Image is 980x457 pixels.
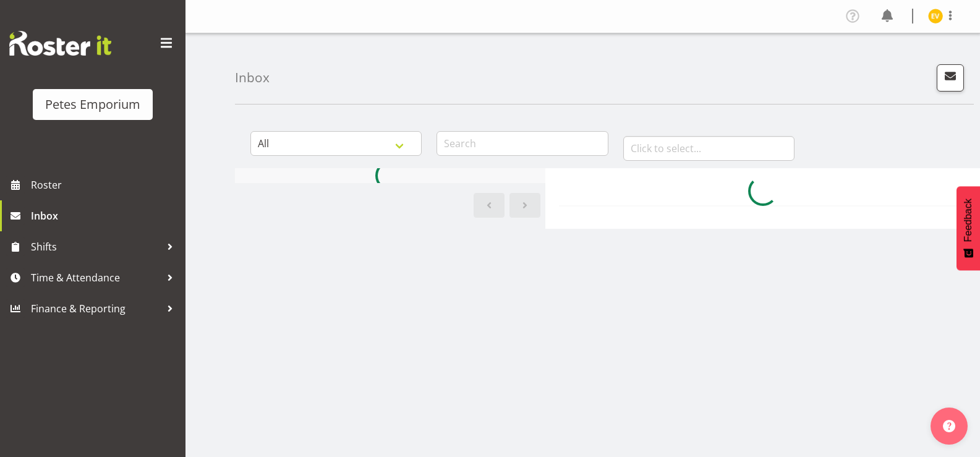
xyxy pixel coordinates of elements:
[235,70,270,85] h4: Inbox
[437,131,608,156] input: Search
[928,9,943,23] img: eva-vailini10223.jpg
[957,186,980,270] button: Feedback - Show survey
[963,199,974,242] span: Feedback
[31,268,161,287] span: Time & Attendance
[31,237,161,256] span: Shifts
[943,420,955,432] img: help-xxl-2.png
[509,193,540,218] a: Next page
[31,299,161,318] span: Finance & Reporting
[45,95,140,114] div: Petes Emporium
[474,193,505,218] a: Previous page
[623,136,795,161] input: Click to select...
[31,207,179,225] span: Inbox
[9,31,111,56] img: Rosterit website logo
[31,176,179,194] span: Roster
